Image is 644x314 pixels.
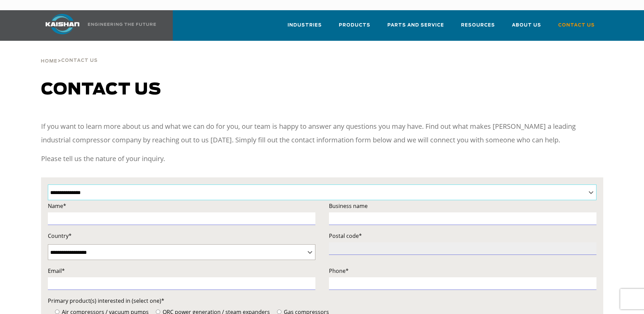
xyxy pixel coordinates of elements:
input: Gas compressors [277,310,281,314]
span: Contact us [41,82,161,98]
a: Resources [461,16,495,39]
div: > [41,41,98,67]
label: Phone* [329,266,596,276]
label: Business name [329,201,596,211]
span: Contact Us [61,58,98,63]
span: Resources [461,21,495,29]
a: Parts and Service [387,16,444,39]
span: About Us [512,21,541,29]
label: Email* [48,266,315,276]
img: Engineering the future [88,23,156,26]
a: Home [41,58,57,64]
label: Postal code* [329,231,596,241]
p: Please tell us the nature of your inquiry. [41,152,603,165]
input: Air compressors / vacuum pumps [55,310,59,314]
span: Home [41,59,57,64]
a: Kaishan USA [37,10,157,41]
a: Contact Us [558,16,595,39]
label: Name* [48,201,315,211]
span: Industries [288,21,322,29]
img: kaishan logo [37,14,88,34]
p: If you want to learn more about us and what we can do for you, our team is happy to answer any qu... [41,120,603,147]
a: Industries [288,16,322,39]
a: About Us [512,16,541,39]
span: Contact Us [558,21,595,29]
input: ORC power generation / steam expanders [156,310,160,314]
span: Products [339,21,370,29]
label: Country* [48,231,315,241]
a: Products [339,16,370,39]
span: Parts and Service [387,21,444,29]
